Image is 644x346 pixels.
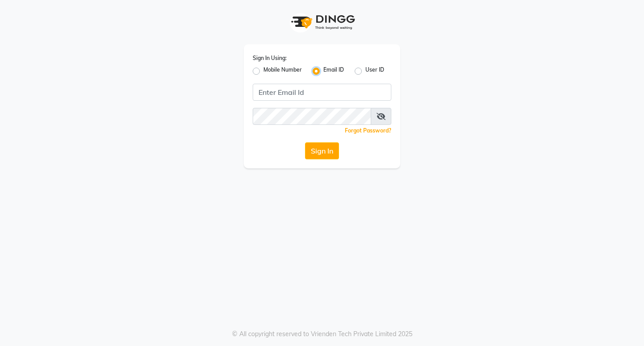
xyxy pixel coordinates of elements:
img: logo1.svg [286,9,358,35]
input: Username [253,84,391,101]
label: Email ID [323,66,344,77]
input: Username [253,108,371,125]
label: Sign In Using: [253,54,287,62]
label: User ID [365,66,384,77]
button: Sign In [305,142,339,159]
a: Forgot Password? [345,127,391,134]
label: Mobile Number [263,66,302,77]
